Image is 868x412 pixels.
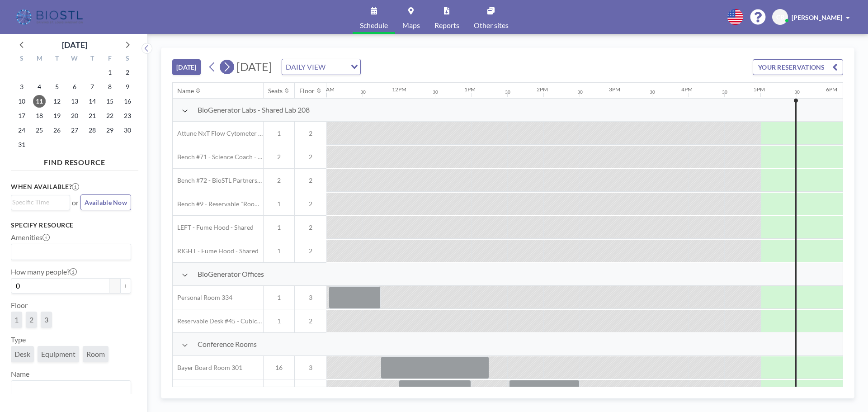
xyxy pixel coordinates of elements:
span: Thursday, August 7, 2025 [86,81,99,93]
div: 6PM [826,86,837,93]
span: 3 [44,315,48,324]
span: Wednesday, August 6, 2025 [68,81,81,93]
span: Wednesday, August 13, 2025 [68,95,81,108]
div: Search for option [11,381,131,396]
span: Bench #71 - Science Coach - BioSTL Bench [173,153,263,161]
span: 1 [264,129,294,137]
div: M [31,53,48,65]
div: 30 [794,89,800,95]
span: [PERSON_NAME] [792,14,842,21]
span: 3 [295,294,326,302]
span: Thursday, August 14, 2025 [86,95,99,108]
span: Saturday, August 16, 2025 [121,95,134,108]
span: 2 [295,223,326,232]
div: 30 [577,89,583,95]
span: Tuesday, August 19, 2025 [51,109,63,122]
span: 2 [295,247,326,255]
span: Saturday, August 9, 2025 [121,81,134,93]
input: Search for option [12,246,126,258]
span: 1 [14,315,19,324]
div: 12PM [392,86,406,93]
div: 30 [722,89,727,95]
label: Type [11,335,26,344]
span: Tuesday, August 5, 2025 [51,81,63,93]
span: Thursday, August 21, 2025 [86,109,99,122]
label: Floor [11,301,28,310]
button: YOUR RESERVATIONS [753,59,843,75]
span: 2 [264,153,294,161]
span: Schedule [360,22,388,29]
span: Sunday, August 3, 2025 [15,81,28,93]
span: Sunday, August 10, 2025 [15,95,28,108]
div: 11AM [320,86,335,93]
span: 2 [295,176,326,185]
div: 30 [650,89,655,95]
span: Monday, August 18, 2025 [33,109,46,122]
span: 2 [29,315,33,324]
button: - [109,278,120,294]
span: Monday, August 4, 2025 [33,81,46,93]
span: Sunday, August 24, 2025 [15,124,28,137]
div: 4PM [681,86,693,93]
span: BioGenerator Offices [198,270,264,279]
span: LEFT - Fume Hood - Shared [173,223,254,232]
div: 3PM [609,86,620,93]
span: Tuesday, August 12, 2025 [51,95,63,108]
span: Friday, August 8, 2025 [104,81,116,93]
span: 2 [264,176,294,185]
div: 1PM [464,86,476,93]
div: T [48,53,66,65]
span: Thursday, August 28, 2025 [86,124,99,137]
input: Search for option [12,383,126,394]
div: Search for option [11,244,131,260]
span: Bench #72 - BioSTL Partnerships & Apprenticeships Bench [173,176,263,185]
div: W [66,53,84,65]
span: 3 [295,364,326,372]
div: 2PM [537,86,548,93]
span: Saturday, August 30, 2025 [121,124,134,137]
span: [DATE] [236,60,272,73]
div: Search for option [11,195,70,209]
label: Amenities [11,233,50,242]
span: RIGHT - Fume Hood - Shared [173,247,259,255]
span: or [72,198,79,207]
span: 1 [264,223,294,232]
span: DAILY VIEW [284,61,327,73]
div: 30 [505,89,510,95]
span: Desk [14,350,30,359]
span: Sunday, August 17, 2025 [15,109,28,122]
img: organization-logo [14,8,86,26]
span: BioGenerator Labs - Shared Lab 208 [198,105,310,114]
div: Floor [299,87,315,95]
span: Other sites [474,22,509,29]
span: Maps [402,22,420,29]
div: T [83,53,101,65]
div: [DATE] [62,38,87,51]
div: S [118,53,136,65]
span: 1 [264,247,294,255]
span: Available Now [85,199,127,206]
span: Monday, August 11, 2025 [33,95,46,108]
span: Sunday, August 31, 2025 [15,138,28,151]
span: Friday, August 1, 2025 [104,66,116,79]
span: Friday, August 22, 2025 [104,109,116,122]
span: Bayer Board Room 301 [173,364,242,372]
span: Friday, August 15, 2025 [104,95,116,108]
span: 2 [295,317,326,325]
span: Attune NxT Flow Cytometer - Bench #25 [173,129,263,137]
div: Seats [268,87,283,95]
span: CB [776,13,784,21]
span: Bench #9 - Reservable "RoomZilla" Bench [173,200,263,208]
span: Saturday, August 2, 2025 [121,66,134,79]
label: Name [11,369,29,379]
span: 2 [295,153,326,161]
span: 16 [264,364,294,372]
h3: Specify resource [11,221,131,229]
span: 2 [295,129,326,137]
button: Available Now [80,194,131,210]
div: Search for option [282,59,360,75]
div: F [101,53,118,65]
input: Search for option [328,61,345,73]
span: 2 [295,200,326,208]
div: 5PM [754,86,765,93]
